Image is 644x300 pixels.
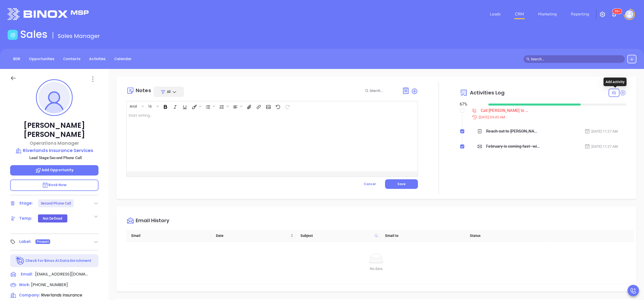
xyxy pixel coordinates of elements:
[625,10,633,18] img: user
[244,102,253,110] span: Insert Files
[460,101,482,107] div: 67 %
[531,56,622,62] input: Search…
[19,292,40,298] span: Company:
[254,102,263,110] span: Insert link
[35,271,88,277] span: [EMAIL_ADDRESS][DOMAIN_NAME]
[37,239,49,244] span: Prospect
[585,144,618,149] div: [DATE] 11:27 AM
[354,179,385,189] button: Cancel
[10,121,98,139] p: [PERSON_NAME] [PERSON_NAME]
[19,282,30,287] span: Work :
[216,233,289,238] span: Date
[611,11,617,17] img: iconNotification
[470,90,505,95] span: Activities Log
[146,102,156,110] button: 14
[19,238,31,245] div: Label:
[170,102,179,110] span: Italic
[160,102,170,110] span: Bold
[203,102,216,110] span: Insert Unordered List
[8,8,89,20] img: logo
[465,230,549,242] th: Status
[19,215,32,222] div: Temp:
[35,167,74,172] span: Add Opportunity
[10,140,98,146] p: Operations Manager
[599,11,606,17] img: iconSetting
[603,78,627,86] div: Add activity
[136,88,151,93] div: Notes
[60,55,84,63] a: Contacts
[283,102,292,110] span: Redo
[273,102,282,110] span: Undo
[127,102,141,110] button: Arial
[167,89,171,94] span: All
[385,179,418,189] button: Save
[486,128,540,135] div: Reach out to [PERSON_NAME], and follow up.
[300,233,372,238] span: Subject
[488,9,503,19] a: Leads
[230,102,244,110] span: Align
[370,88,396,93] input: Search...
[21,271,33,278] span: Email:
[58,32,100,40] span: Sales Manager
[526,57,530,61] span: search
[613,9,622,14] sup: 100
[111,55,135,63] a: Calendar
[189,102,203,110] span: Fill color or set the text color
[513,9,526,19] a: CRM
[13,155,98,161] p: Lead Stage: Second Phone Call
[43,214,62,222] div: Not Defined
[211,230,295,242] th: Date
[180,102,189,110] span: Underline
[536,9,559,19] a: Marketing
[397,182,406,186] span: Save
[486,143,540,150] div: February is coming fast—will Riverlands Insurance Services be compliant?
[146,102,160,110] span: Font size
[263,102,272,110] span: Insert Image
[25,258,91,263] p: Check for Binox AI Data Enrichment
[136,218,169,225] div: Email History
[10,147,98,154] a: Riverlands Insurance Services
[127,102,145,110] span: Font family
[16,256,25,265] img: Ai-Enrich-DaqCidB-.svg
[146,104,154,107] span: 14
[585,129,618,134] div: [DATE] 11:27 AM
[127,104,139,107] span: Arial
[217,102,230,110] span: Insert Ordered List
[86,55,109,63] a: Activities
[31,282,68,288] span: [PHONE_NUMBER]
[364,182,376,186] span: Cancel
[19,199,33,207] div: Stage:
[126,230,211,242] th: Email
[26,55,57,63] a: Opportunities
[469,114,626,120] div: [DATE] 09:45 AM
[42,182,67,187] span: Book Now
[481,107,529,114] div: Call [PERSON_NAME] to follow up - [PERSON_NAME]
[569,9,591,19] a: Reporting
[20,28,48,40] h1: Sales
[380,230,465,242] th: Email to
[41,199,71,207] div: Second Phone Call
[132,266,620,271] div: No data
[38,82,70,113] img: profile-user
[10,55,23,63] a: BDR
